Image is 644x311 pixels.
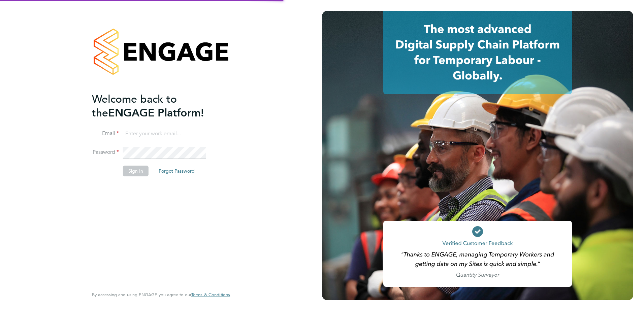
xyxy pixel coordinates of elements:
span: Terms & Conditions [191,292,230,298]
button: Forgot Password [153,166,200,176]
h2: ENGAGE Platform! [92,92,223,120]
span: Welcome back to the [92,93,177,119]
button: Sign In [123,166,149,176]
input: Enter your work email... [123,128,206,140]
label: Email [92,130,119,137]
span: By accessing and using ENGAGE you agree to our [92,292,230,298]
label: Password [92,149,119,156]
a: Terms & Conditions [191,292,230,298]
